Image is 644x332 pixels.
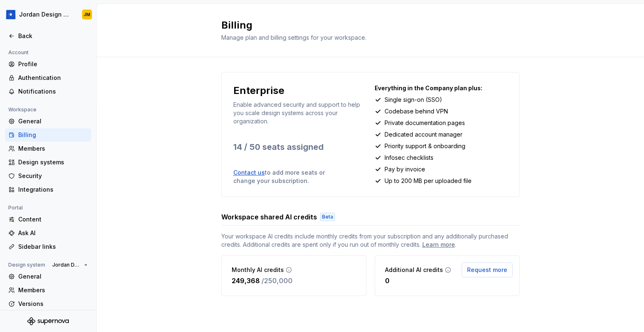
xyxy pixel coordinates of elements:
[221,232,520,249] span: Your workspace AI credits include monthly credits from your subscription and any additionally pur...
[233,84,284,97] p: Enterprise
[18,286,88,294] div: Members
[233,168,346,185] p: to add more seats or change your subscription.
[5,270,91,283] a: General
[18,117,88,125] div: General
[5,115,91,128] a: General
[385,107,448,115] p: Codebase behind VPN
[221,19,510,32] h2: Billing
[18,172,88,180] div: Security
[232,266,284,274] p: Monthly AI credits
[18,158,88,166] div: Design systems
[5,240,91,253] a: Sidebar links
[19,10,72,19] div: Jordan Design System
[233,101,366,125] p: Enable advanced security and support to help you scale design systems across your organization.
[5,58,91,71] a: Profile
[462,262,513,277] button: Request more
[5,71,91,84] a: Authentication
[27,317,69,325] svg: Supernova Logo
[18,229,88,237] div: Ask AI
[18,144,88,153] div: Members
[6,10,16,19] img: 049812b6-2877-400d-9dc9-987621144c16.png
[5,183,91,196] a: Integrations
[18,300,88,308] div: Versions
[18,272,88,281] div: General
[385,154,433,162] p: Infosec checklists
[385,177,472,185] p: Up to 200 MB per uploaded file
[5,297,91,310] a: Versions
[221,212,317,222] h3: Workspace shared AI credits
[18,131,88,139] div: Billing
[2,5,94,24] button: Jordan Design SystemJM
[5,260,48,270] div: Design system
[5,203,26,213] div: Portal
[375,84,508,92] p: Everything in the Company plan plus:
[5,105,40,115] div: Workspace
[422,241,455,249] a: Learn more
[18,243,88,251] div: Sidebar links
[5,29,91,43] a: Back
[5,48,32,58] div: Account
[385,119,465,127] p: Private documentation pages
[232,276,260,286] p: 249,368
[5,213,91,226] a: Content
[5,284,91,297] a: Members
[52,262,81,268] span: Jordan Design System
[5,142,91,155] a: Members
[385,96,442,104] p: Single sign-on (SSO)
[18,74,88,82] div: Authentication
[18,185,88,194] div: Integrations
[84,11,90,18] div: JM
[233,141,366,153] p: 14 / 50 seats assigned
[5,85,91,98] a: Notifications
[5,156,91,169] a: Design systems
[5,226,91,240] a: Ask AI
[18,87,88,96] div: Notifications
[467,266,507,274] span: Request more
[385,276,390,286] p: 0
[18,215,88,224] div: Content
[233,169,265,176] a: Contact us
[385,142,465,150] p: Priority support & onboarding
[5,169,91,183] a: Security
[221,34,366,41] span: Manage plan and billing settings for your workspace.
[5,128,91,142] a: Billing
[385,165,425,173] p: Pay by invoice
[385,266,443,274] p: Additional AI credits
[18,60,88,68] div: Profile
[385,130,462,139] p: Dedicated account manager
[261,276,293,286] p: / 250,000
[320,213,335,221] div: Beta
[18,32,88,40] div: Back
